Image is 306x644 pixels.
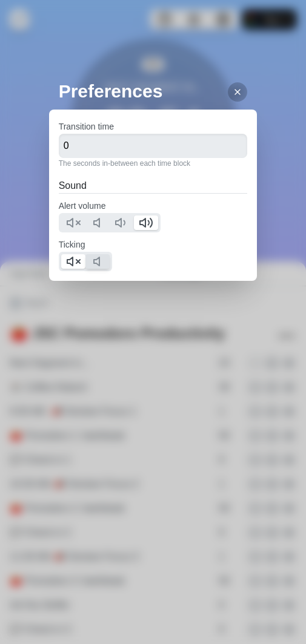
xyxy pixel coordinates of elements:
p: The seconds in-between each time block [59,158,248,169]
label: Ticking [59,240,85,249]
h2: Sound [59,179,248,193]
label: Alert volume [59,201,106,211]
h2: Preferences [59,77,258,105]
label: Transition time [59,122,114,131]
